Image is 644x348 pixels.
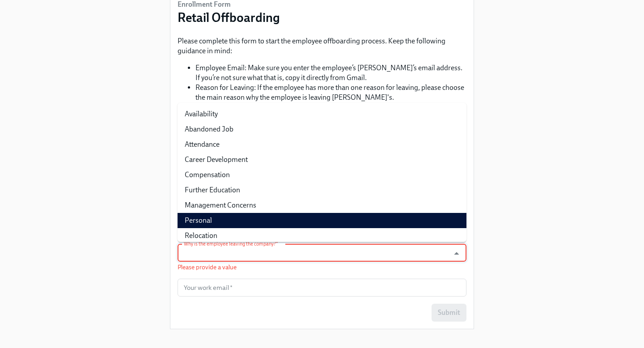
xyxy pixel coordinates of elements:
[178,228,466,243] li: Relocation
[178,9,280,25] h3: Retail Offboarding
[178,263,466,272] p: Please provide a value
[178,167,466,182] li: Compensation
[178,152,466,167] li: Career Development
[178,122,466,137] li: Abandoned Job
[178,182,466,198] li: Further Education
[178,213,466,228] li: Personal
[178,198,466,213] li: Management Concerns
[178,137,466,152] li: Attendance
[178,36,466,56] p: Please complete this form to start the employee offboarding process. Keep the following guidance ...
[195,63,466,83] li: Employee Email: Make sure you enter the employee’s [PERSON_NAME]’s email address. If you’re not s...
[449,246,463,260] button: Close
[178,106,466,122] li: Availability
[195,83,466,102] li: Reason for Leaving: If the employee has more than one reason for leaving, please choose the main ...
